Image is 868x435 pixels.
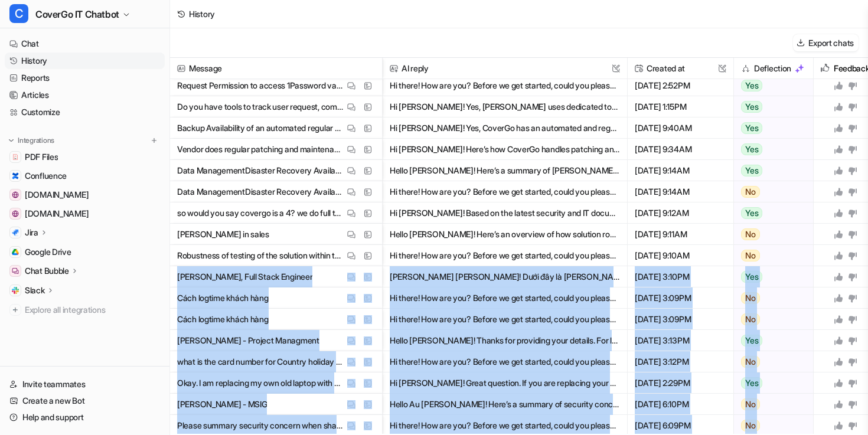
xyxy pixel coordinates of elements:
[177,224,269,245] p: [PERSON_NAME] in sales
[12,172,19,179] img: Confluence
[390,160,620,181] button: Hello [PERSON_NAME]! Here’s a summary of [PERSON_NAME]’s Data Management and Disaster Recovery pr...
[741,143,762,155] span: Yes
[632,75,729,96] span: [DATE] 2:52PM
[25,300,160,319] span: Explore all integrations
[177,117,344,139] p: Backup Availability of an automated regular backup process
[741,377,762,389] span: Yes
[390,266,620,287] button: [PERSON_NAME] [PERSON_NAME]! Dưới đây là [PERSON_NAME] logtime (ghi [PERSON_NAME] [PERSON_NAME] v...
[5,135,58,146] button: Integrations
[741,122,762,134] span: Yes
[5,149,165,165] a: PDF FilesPDF Files
[734,181,807,202] button: No
[150,136,158,145] img: menu_add.svg
[734,351,807,372] button: No
[741,186,760,198] span: No
[741,250,760,261] span: No
[632,181,729,202] span: [DATE] 9:14AM
[5,409,165,426] a: Help and support
[632,309,729,330] span: [DATE] 3:09PM
[25,227,38,238] p: Jira
[741,356,760,368] span: No
[632,139,729,160] span: [DATE] 9:34AM
[12,267,19,274] img: Chat Bubble
[734,245,807,266] button: No
[5,376,165,393] a: Invite teammates
[5,393,165,409] a: Create a new Bot
[734,139,807,160] button: Yes
[741,335,762,346] span: Yes
[177,351,344,372] p: what is the card number for Country holiday to fill in tempo
[741,271,762,283] span: Yes
[741,207,762,219] span: Yes
[177,96,344,117] p: Do you have tools to track user request, complains and suggestions?
[5,70,165,86] a: Reports
[734,160,807,181] button: Yes
[390,139,620,160] button: Hi [PERSON_NAME]! Here’s how CoverGo handles patching and rollback procedures: Patch Frequency • ...
[734,266,807,287] button: Yes
[177,202,344,224] p: so would you say covergo is a 4? we do full testing?
[632,351,729,372] span: [DATE] 3:12PM
[741,80,762,91] span: Yes
[5,205,165,222] a: support.atlassian.com[DOMAIN_NAME]
[734,202,807,224] button: Yes
[12,191,19,198] img: community.atlassian.com
[741,420,760,431] span: No
[741,398,760,410] span: No
[177,139,344,160] p: Vendor does regular patching and maintenance Patch frequency? Rollback plans?
[734,330,807,351] button: Yes
[177,394,267,415] p: [PERSON_NAME] - MSIG
[18,136,54,145] p: Integrations
[390,351,620,372] button: Hi there! How are you? Before we get started, could you please tell me your name (First Name + La...
[390,394,620,415] button: Hello Au [PERSON_NAME]! Here’s a summary of security concerns when sharing your screen during mee...
[177,75,344,96] p: Request Permission to access 1Password vault
[741,228,760,240] span: No
[390,224,620,245] button: Hello [PERSON_NAME]! Here’s an overview of how solution robustness and testing are managed at Cov...
[177,181,344,202] p: Data ManagementDisaster Recovery Availability of an offsite DR region? Regular DR Testing/Simulat...
[25,284,45,296] p: Slack
[734,117,807,139] button: Yes
[632,394,729,415] span: [DATE] 6:10PM
[177,309,269,330] p: Cách logtime khách hàng
[177,266,312,287] p: [PERSON_NAME], Full Stack Engineer
[5,244,165,260] a: Google DriveGoogle Drive
[632,160,729,181] span: [DATE] 9:14AM
[25,189,89,201] span: [DOMAIN_NAME]
[5,168,165,184] a: ConfluenceConfluence
[12,210,19,217] img: support.atlassian.com
[189,8,215,20] div: History
[632,266,729,287] span: [DATE] 3:10PM
[177,287,269,309] p: Cách logtime khách hàng
[632,245,729,266] span: [DATE] 9:10AM
[5,53,165,69] a: History
[390,330,620,351] button: Hello [PERSON_NAME]! Thanks for providing your details. For logging a "Country Holiday" in Tempo,...
[25,170,67,182] span: Confluence
[25,208,89,220] span: [DOMAIN_NAME]
[9,304,21,316] img: explore all integrations
[734,75,807,96] button: Yes
[12,153,19,161] img: PDF Files
[632,117,729,139] span: [DATE] 9:40AM
[632,224,729,245] span: [DATE] 9:11AM
[12,248,19,256] img: Google Drive
[175,58,377,79] span: Message
[177,330,319,351] p: [PERSON_NAME] - Project Managment
[390,245,620,266] button: Hi there! How are you? Before we get started, could you please tell me your name (First Name + La...
[741,101,762,113] span: Yes
[25,151,58,163] span: PDF Files
[632,330,729,351] span: [DATE] 3:13PM
[390,117,620,139] button: Hi [PERSON_NAME]! Yes, CoverGo has an automated and regular backup process in place. - All data s...
[734,394,807,415] button: No
[734,372,807,394] button: Yes
[12,287,19,294] img: Slack
[632,58,729,79] span: Created at
[7,136,15,145] img: expand menu
[390,202,620,224] button: Hi [PERSON_NAME]! Based on the latest security and IT documentation, CoverGo does qualify as a "4...
[390,372,620,394] button: Hi [PERSON_NAME]! Great question. If you are replacing your personal laptop with a company-owned ...
[734,224,807,245] button: No
[5,87,165,103] a: Articles
[754,58,791,79] h2: Deflection
[25,246,71,258] span: Google Drive
[5,35,165,52] a: Chat
[741,313,760,325] span: No
[5,302,165,318] a: Explore all integrations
